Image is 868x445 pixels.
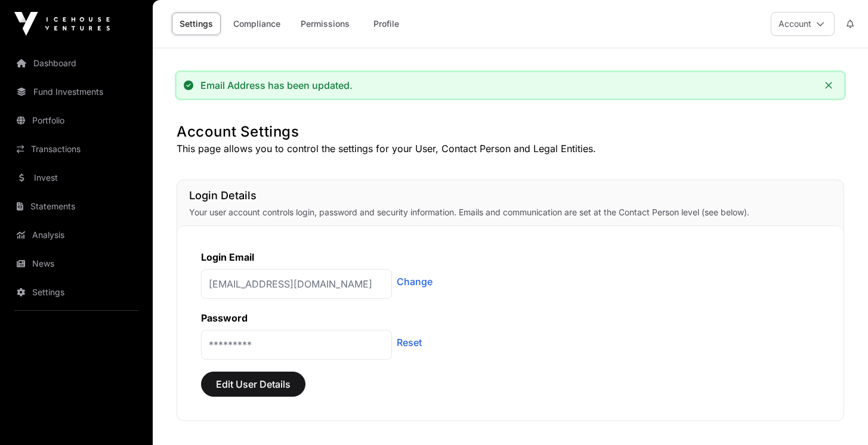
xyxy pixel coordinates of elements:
[226,13,288,35] a: Compliance
[771,12,835,36] button: Account
[189,187,832,204] h1: Login Details
[201,269,392,299] p: [EMAIL_ADDRESS][DOMAIN_NAME]
[397,274,433,289] a: Change
[216,377,291,391] span: Edit User Details
[200,79,353,91] div: Email Address has been updated.
[820,77,837,94] button: Close
[10,50,143,76] a: Dashboard
[10,251,143,277] a: News
[10,193,143,220] a: Statements
[201,312,248,324] label: Password
[10,222,143,248] a: Analysis
[10,165,143,191] a: Invest
[808,388,868,445] iframe: Chat Widget
[201,251,254,263] label: Login Email
[172,13,221,35] a: Settings
[189,206,832,218] p: Your user account controls login, password and security information. Emails and communication are...
[397,335,422,350] a: Reset
[10,279,143,305] a: Settings
[362,13,410,35] a: Profile
[10,79,143,105] a: Fund Investments
[293,13,357,35] a: Permissions
[14,12,110,36] img: Icehouse Ventures Logo
[10,136,143,162] a: Transactions
[177,122,844,141] h1: Account Settings
[201,372,305,397] button: Edit User Details
[177,141,844,156] p: This page allows you to control the settings for your User, Contact Person and Legal Entities.
[10,107,143,134] a: Portfolio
